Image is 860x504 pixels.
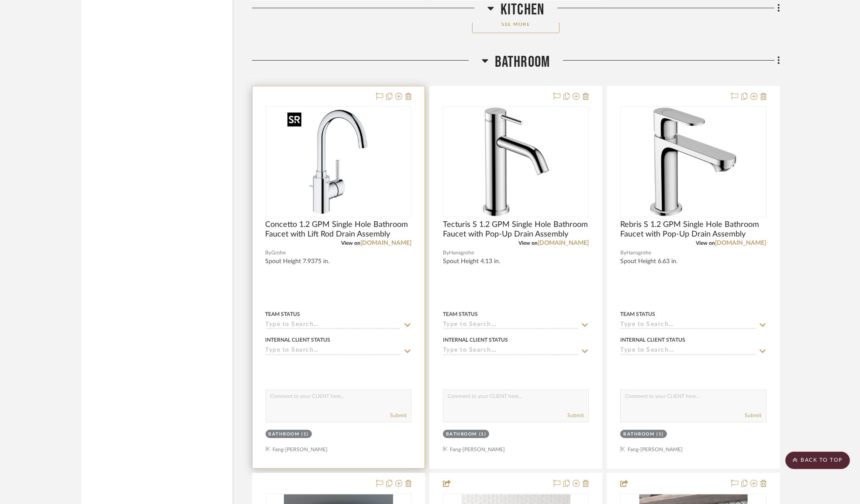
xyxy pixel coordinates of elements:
div: Team Status [443,310,478,318]
span: View on [341,240,360,246]
span: Bathroom [495,53,550,72]
div: Bathroom [623,431,654,438]
button: See More [472,16,560,33]
input: Type to Search… [443,321,578,329]
div: Internal Client Status [620,336,685,344]
input: Type to Search… [443,347,578,355]
span: Tecturis S 1.2 GPM Single Hole Bathroom Faucet with Pop-Up Drain Assembly [443,220,589,239]
img: Tecturis S 1.2 GPM Single Hole Bathroom Faucet with Pop-Up Drain Assembly [461,107,570,216]
div: 0 [266,107,411,217]
div: Internal Client Status [266,336,331,344]
div: Team Status [266,310,300,318]
div: Bathroom [269,431,300,438]
div: Team Status [620,310,655,318]
img: Concetto 1.2 GPM Single Hole Bathroom Faucet with Lift Rod Drain Assembly [284,107,393,216]
span: Hansgrohe [626,249,651,257]
button: Submit [567,411,584,419]
a: [DOMAIN_NAME] [360,240,411,246]
span: Rebris S 1.2 GPM Single Hole Bathroom Faucet with Pop-Up Drain Assembly [620,220,766,239]
input: Type to Search… [620,321,756,329]
div: (1) [479,431,487,438]
img: Rebris S 1.2 GPM Single Hole Bathroom Faucet with Pop-Up Drain Assembly [639,107,748,216]
input: Type to Search… [266,347,401,355]
button: Submit [390,411,407,419]
span: Concetto 1.2 GPM Single Hole Bathroom Faucet with Lift Rod Drain Assembly [266,220,411,239]
div: (1) [656,431,664,438]
div: 0 [443,107,588,217]
scroll-to-top-button: BACK TO TOP [785,452,850,469]
button: Submit [745,411,762,419]
span: View on [696,240,715,246]
input: Type to Search… [620,347,756,355]
span: By [266,249,272,257]
div: 0 [621,107,766,217]
div: (1) [302,431,309,438]
span: By [443,249,449,257]
span: By [620,249,626,257]
a: [DOMAIN_NAME] [715,240,767,246]
a: [DOMAIN_NAME] [538,240,589,246]
div: Internal Client Status [443,336,508,344]
span: View on [518,240,538,246]
span: Grohe [272,249,286,257]
span: Hansgrohe [449,249,474,257]
input: Type to Search… [266,321,401,329]
div: Bathroom [446,431,477,438]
